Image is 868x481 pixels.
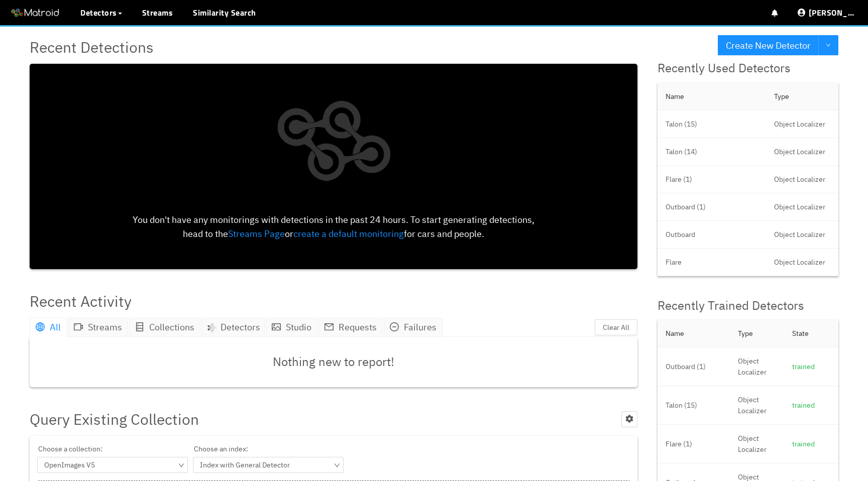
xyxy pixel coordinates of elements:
td: Object Localizer [766,221,838,249]
td: Object Localizer [730,425,784,463]
td: Flare (1) [658,425,730,463]
div: Recently Used Detectors [658,59,838,78]
span: minus-circle [390,322,399,331]
span: down [826,43,831,49]
span: Index with General Detector [199,457,338,472]
span: Failures [404,321,437,333]
span: for cars and people. [404,228,484,239]
th: Type [766,83,838,110]
td: Outboard (1) [658,347,730,386]
td: Object Localizer [766,166,838,193]
span: You don't have any monitorings with detections in the past 24 hours. To start generating detectio... [133,214,534,239]
span: OpenImages V5 [43,457,182,472]
td: Object Localizer [766,249,838,276]
div: Nothing new to report! [30,337,637,387]
td: Flare (1) [658,166,766,193]
span: Detectors [221,320,260,334]
span: Collections [149,321,194,333]
span: database [135,322,144,331]
span: All [50,321,61,333]
span: Recent Detections [30,35,154,59]
span: Streams [88,321,122,333]
span: Requests [339,321,377,333]
span: Create New Detector [726,38,811,53]
td: Flare [658,249,766,276]
img: logo_only_white.png [266,71,401,213]
div: trained [792,400,830,411]
td: Object Localizer [730,386,784,425]
div: trained [792,361,830,372]
td: Talon (14) [658,138,766,166]
a: Similarity Search [193,7,256,19]
td: Object Localizer [730,347,784,386]
div: Recently Trained Detectors [658,296,838,315]
th: Type [730,320,784,347]
td: Object Localizer [766,110,838,138]
span: Choose an index: [193,443,344,457]
span: or [285,228,293,239]
span: picture [272,322,281,331]
span: mail [324,322,334,331]
td: Talon (15) [658,110,766,138]
a: Streams [142,7,173,19]
td: Outboard (1) [658,193,766,221]
span: video-camera [74,322,83,331]
span: Choose a collection: [37,443,188,457]
a: create a default monitoring [293,228,404,239]
button: down [818,35,838,55]
th: Name [658,320,730,347]
td: Outboard [658,221,766,249]
span: Clear All [603,322,629,333]
a: Streams Page [228,228,285,239]
button: Clear All [595,319,637,335]
span: Studio [286,321,311,333]
span: Detectors [80,7,117,19]
td: Talon (15) [658,386,730,425]
img: Matroid logo [10,6,60,21]
div: Recent Activity [30,289,132,313]
span: global [36,322,45,331]
div: trained [792,438,830,449]
td: Object Localizer [766,193,838,221]
th: State [784,320,838,347]
td: Object Localizer [766,138,838,166]
button: Create New Detector [718,35,819,55]
th: Name [658,83,766,110]
span: Query Existing Collection [30,407,199,431]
